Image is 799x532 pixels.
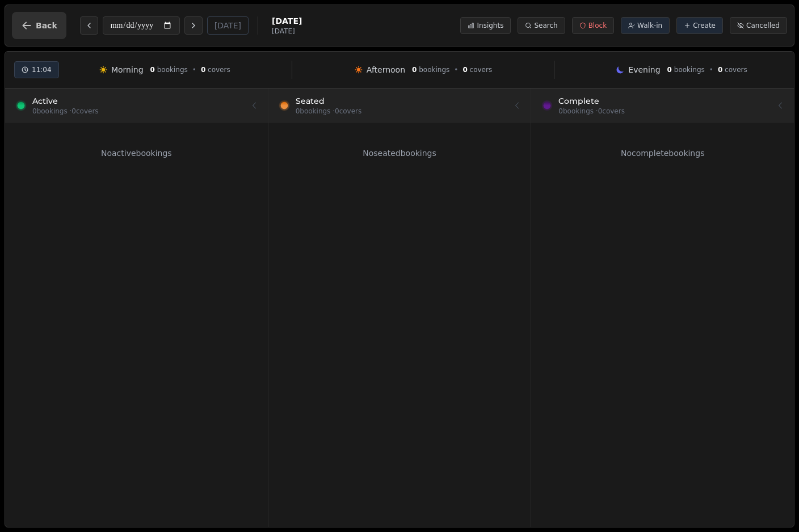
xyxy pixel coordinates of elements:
button: [DATE] [207,16,249,35]
span: 0 [201,66,205,74]
p: No complete bookings [538,147,787,159]
span: Evening [628,64,660,75]
span: Search [534,21,557,30]
span: covers [208,66,230,74]
span: Insights [477,21,503,30]
span: bookings [419,66,449,74]
span: 0 [718,66,722,74]
button: Search [518,17,565,34]
button: Cancelled [730,17,787,34]
span: Morning [111,64,144,75]
span: bookings [674,66,705,74]
button: Create [676,17,723,34]
span: bookings [157,66,188,74]
span: [DATE] [272,27,302,36]
span: 0 [667,66,672,74]
span: [DATE] [272,15,302,27]
span: 0 [412,66,417,74]
button: Insights [460,17,511,34]
span: Walk-in [637,21,662,30]
button: Walk-in [621,17,670,34]
span: covers [470,66,493,74]
button: Previous day [80,16,98,35]
span: Block [588,21,607,30]
p: No active bookings [12,147,261,159]
button: Block [572,17,614,34]
span: 11:04 [32,65,52,74]
span: 0 [462,66,467,74]
span: Afternoon [367,64,405,75]
span: covers [725,66,747,74]
span: Cancelled [746,21,780,30]
span: • [709,65,713,74]
button: Next day [184,16,203,35]
span: 0 [150,66,155,74]
span: • [192,65,196,74]
span: Back [36,22,57,29]
span: Create [693,21,716,30]
button: Back [12,12,66,39]
span: • [454,65,458,74]
p: No seated bookings [275,147,524,159]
